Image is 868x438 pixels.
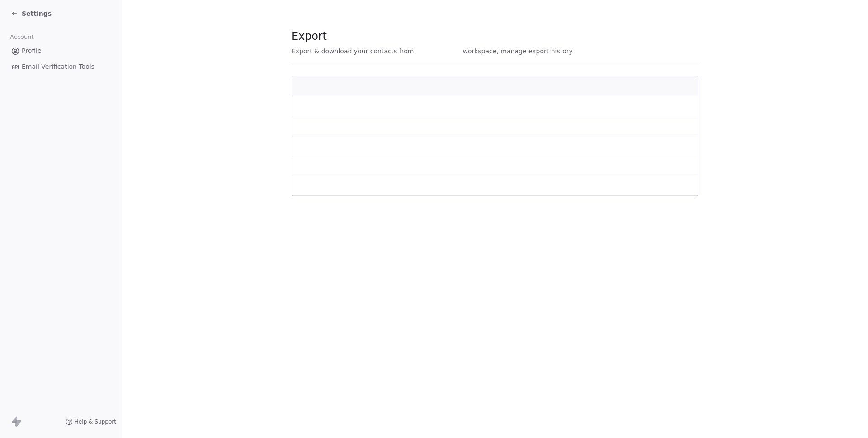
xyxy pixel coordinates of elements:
[66,418,116,425] a: Help & Support
[22,46,42,56] span: Profile
[292,47,414,56] span: Export & download your contacts from
[75,418,116,425] span: Help & Support
[22,9,52,18] span: Settings
[22,62,94,71] span: Email Verification Tools
[6,30,38,44] span: Account
[7,43,114,58] a: Profile
[7,59,114,74] a: Email Verification Tools
[292,29,573,43] span: Export
[462,47,572,56] span: workspace, manage export history
[11,9,52,18] a: Settings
